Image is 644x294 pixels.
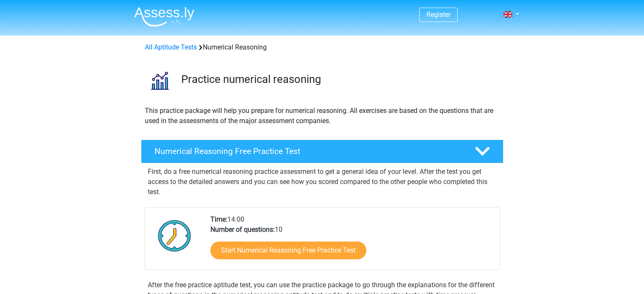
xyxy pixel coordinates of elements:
img: Clock [153,214,196,257]
a: Register [426,11,451,19]
a: All Aptitude Tests [145,43,197,51]
a: Start Numerical Reasoning Free Practice Test [210,242,366,259]
img: numerical reasoning [141,63,177,99]
img: Assessly [134,7,194,27]
h4: Numerical Reasoning Free Practice Test [155,146,461,156]
p: First, do a free numerical reasoning practice assessment to get a general idea of your level. Aft... [148,167,497,197]
div: 14:00 10 [204,214,499,269]
div: Numerical Reasoning [141,42,503,52]
a: Numerical Reasoning Free Practice Test [138,140,507,163]
p: This practice package will help you prepare for numerical reasoning. All exercises are based on t... [145,106,500,126]
h3: Practice numerical reasoning [181,73,497,86]
b: Number of questions: [210,225,275,234]
b: Time: [210,215,227,223]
